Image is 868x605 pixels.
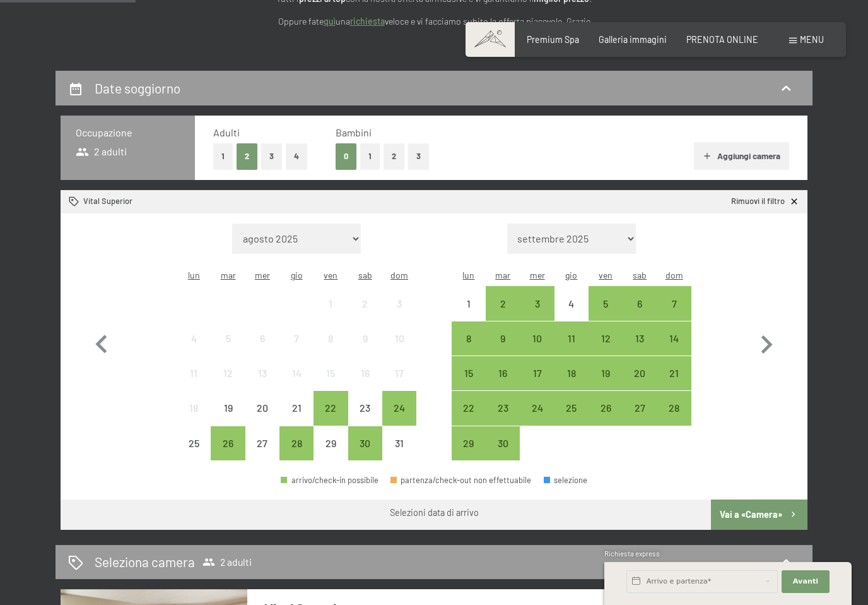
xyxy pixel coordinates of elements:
div: arrivo/check-in non effettuabile [177,426,211,460]
div: 8 [315,333,346,365]
div: Sat Aug 23 2025 [348,391,382,425]
div: 30 [349,438,381,470]
div: arrivo/check-in non effettuabile [245,321,279,356]
div: Sun Aug 17 2025 [382,356,416,390]
a: richiesta [350,16,385,27]
div: 2 [487,299,519,330]
abbr: martedì [221,270,236,280]
div: Sat Sep 27 2025 [623,391,657,425]
div: 6 [624,299,655,330]
h3: Occupazione [76,126,180,140]
abbr: venerdì [324,270,337,280]
div: Mon Sep 08 2025 [452,321,486,356]
div: Tue Aug 05 2025 [211,321,245,356]
div: 24 [384,403,415,434]
div: Thu Aug 07 2025 [279,321,314,356]
div: Thu Sep 25 2025 [554,391,589,425]
div: 17 [384,368,415,400]
div: Sat Sep 06 2025 [623,286,657,320]
div: 28 [659,403,690,434]
div: 5 [212,333,243,365]
div: Thu Sep 04 2025 [554,286,589,320]
div: arrivo/check-in possibile [589,391,623,425]
div: arrivo/check-in possibile [623,391,657,425]
div: 21 [281,403,312,434]
div: arrivo/check-in non effettuabile [245,426,279,460]
h2: Date soggiorno [95,80,180,96]
button: 1 [213,143,233,169]
div: Mon Aug 25 2025 [177,426,211,460]
a: Premium Spa [527,34,579,45]
div: 12 [212,368,243,400]
div: Mon Sep 29 2025 [452,426,486,460]
div: 31 [384,438,415,470]
div: Sun Aug 10 2025 [382,321,416,356]
div: 29 [453,438,484,470]
div: arrivo/check-in possibile [452,356,486,390]
div: 14 [281,368,312,400]
div: Tue Sep 16 2025 [486,356,520,390]
div: arrivo/check-in non effettuabile [382,321,416,356]
div: 9 [487,333,519,365]
div: 25 [178,438,209,470]
div: 15 [315,368,346,400]
div: Fri Aug 29 2025 [314,426,348,460]
div: Fri Sep 05 2025 [589,286,623,320]
div: Wed Sep 24 2025 [520,391,554,425]
button: Mese successivo [748,224,785,461]
div: 21 [659,368,690,400]
div: arrivo/check-in non effettuabile [211,391,245,425]
div: arrivo/check-in possibile [623,321,657,356]
div: arrivo/check-in possibile [554,391,589,425]
div: 20 [624,368,655,400]
div: Thu Aug 28 2025 [279,426,314,460]
div: arrivo/check-in possibile [452,426,486,460]
div: Thu Sep 11 2025 [554,321,589,356]
div: Tue Sep 09 2025 [486,321,520,356]
button: 4 [286,143,307,169]
button: 0 [336,143,356,169]
abbr: giovedì [565,270,577,280]
div: 27 [624,403,655,434]
div: Selezioni data di arrivo [390,506,479,519]
div: arrivo/check-in non effettuabile [279,321,314,356]
div: Fri Aug 15 2025 [314,356,348,390]
div: arrivo/check-in possibile [486,426,520,460]
button: Vai a «Camera» [711,500,807,530]
div: 1 [315,299,346,330]
div: 29 [315,438,346,470]
div: arrivo/check-in non effettuabile [382,356,416,390]
button: 1 [360,143,380,169]
div: Wed Sep 03 2025 [520,286,554,320]
abbr: venerdì [599,270,613,280]
div: 26 [590,403,621,434]
div: 23 [349,403,381,434]
div: 13 [247,368,278,400]
div: Fri Sep 19 2025 [589,356,623,390]
div: arrivo/check-in possibile [486,321,520,356]
div: arrivo/check-in possibile [657,356,691,390]
div: partenza/check-out non effettuabile [390,476,532,484]
div: arrivo/check-in possibile [623,356,657,390]
div: 27 [247,438,278,470]
div: 20 [247,403,278,434]
div: arrivo/check-in non effettuabile [348,391,382,425]
span: 2 adulti [202,556,252,568]
div: Wed Aug 06 2025 [245,321,279,356]
div: arrivo/check-in possibile [520,356,554,390]
div: arrivo/check-in possibile [486,356,520,390]
div: 3 [384,299,415,330]
div: 3 [521,299,553,330]
div: 25 [556,403,587,434]
div: arrivo/check-in possibile [589,321,623,356]
div: arrivo/check-in possibile [486,391,520,425]
button: 3 [261,143,282,169]
div: 28 [281,438,312,470]
div: arrivo/check-in non effettuabile [314,321,348,356]
div: Fri Sep 12 2025 [589,321,623,356]
a: Rimuovi il filtro [731,196,799,207]
div: Sat Aug 30 2025 [348,426,382,460]
div: Tue Aug 26 2025 [211,426,245,460]
div: arrivo/check-in possibile [314,391,348,425]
